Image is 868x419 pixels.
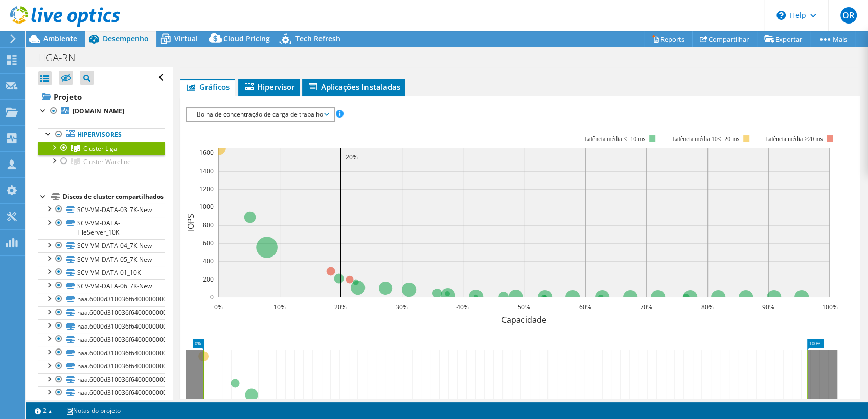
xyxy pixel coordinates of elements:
[38,333,165,346] a: naa.6000d310036f64000000000000000027
[501,314,546,325] text: Capacidade
[584,135,645,143] tspan: Latência média <=10 ms
[38,293,165,306] a: naa.6000d310036f64000000000000000020
[518,302,530,311] text: 50%
[38,319,165,333] a: naa.6000d310036f64000000000000000026
[334,302,347,311] text: 20%
[38,217,165,239] a: SCV-VM-DATA-FileServer_10K
[103,34,149,43] span: Desempenho
[38,386,165,400] a: naa.6000d310036f6400000000000000002e
[810,31,855,47] a: Mais
[185,214,196,231] text: IOPS
[59,404,128,417] a: Notas do projeto
[346,153,358,161] text: 20%
[63,191,165,203] div: Discos de cluster compartilhados
[295,34,340,43] span: Tech Refresh
[73,107,124,115] b: [DOMAIN_NAME]
[199,184,214,193] text: 1200
[38,306,165,319] a: naa.6000d310036f64000000000000000021
[199,148,214,157] text: 1600
[579,302,591,311] text: 60%
[762,302,774,311] text: 90%
[38,279,165,292] a: SCV-VM-DATA-06_7K-New
[840,7,857,24] span: OR
[776,11,786,20] svg: \n
[28,404,59,417] a: 2
[33,52,91,63] h1: LIGA-RN
[83,144,117,153] span: Cluster Liga
[396,302,408,311] text: 30%
[186,82,230,92] span: Gráficos
[210,293,214,301] text: 0
[38,360,165,373] a: naa.6000d310036f64000000000000000029
[38,155,165,168] a: Cluster Wareline
[223,34,270,43] span: Cloud Pricing
[38,239,165,252] a: SCV-VM-DATA-04_7K-New
[273,302,286,311] text: 10%
[644,31,693,47] a: Reports
[203,257,214,265] text: 400
[38,203,165,216] a: SCV-VM-DATA-03_7K-New
[43,34,77,43] span: Ambiente
[765,135,823,143] text: Latência média >20 ms
[38,128,165,142] a: Hipervisores
[199,202,214,211] text: 1000
[203,239,214,247] text: 600
[456,302,469,311] text: 40%
[38,252,165,266] a: SCV-VM-DATA-05_7K-New
[701,302,714,311] text: 80%
[38,105,165,118] a: [DOMAIN_NAME]
[822,302,838,311] text: 100%
[83,157,131,166] span: Cluster Wareline
[174,34,198,43] span: Virtual
[38,142,165,155] a: Cluster Liga
[692,31,757,47] a: Compartilhar
[214,302,223,311] text: 0%
[640,302,652,311] text: 70%
[192,108,328,121] span: Bolha de concentração de carga de trabalho
[199,167,214,175] text: 1400
[757,31,810,47] a: Exportar
[203,275,214,284] text: 200
[672,135,739,143] tspan: Latência média 10<=20 ms
[38,346,165,359] a: naa.6000d310036f64000000000000000028
[243,82,294,92] span: Hipervisor
[38,266,165,279] a: SCV-VM-DATA-01_10K
[38,88,165,105] a: Projeto
[38,373,165,386] a: naa.6000d310036f6400000000000000002b
[203,221,214,229] text: 800
[307,82,400,92] span: Aplicações Instaladas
